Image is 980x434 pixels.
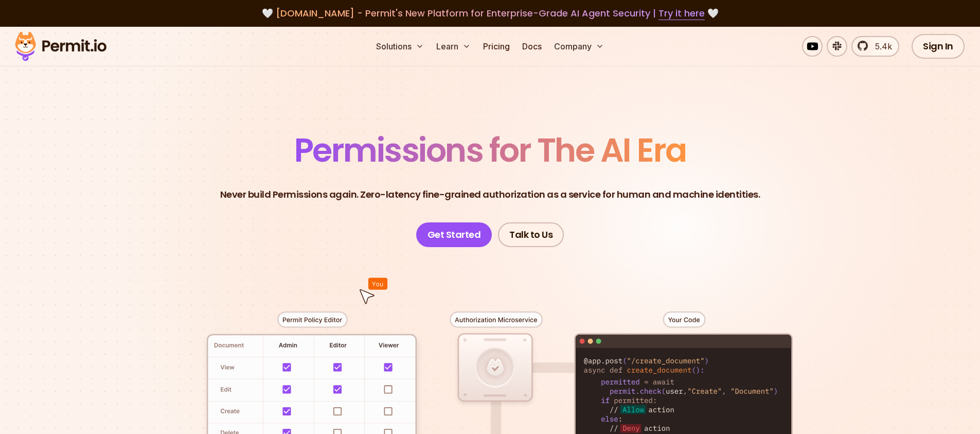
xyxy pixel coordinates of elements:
div: 🤍 🤍 [25,6,955,21]
a: Try it here [658,7,705,20]
p: Never build Permissions again. Zero-latency fine-grained authorization as a service for human and... [220,187,760,202]
a: Docs [518,36,546,57]
span: 5.4k [869,40,892,53]
button: Company [550,36,608,57]
a: Get Started [416,222,492,247]
span: [DOMAIN_NAME] - Permit's New Platform for Enterprise-Grade AI Agent Security | [276,7,705,20]
a: Talk to Us [498,222,564,247]
img: Permit logo [10,29,111,64]
button: Learn [432,36,475,57]
a: Pricing [479,36,514,57]
a: 5.4k [851,36,899,57]
span: Permissions for The AI Era [294,127,686,173]
button: Solutions [372,36,428,57]
a: Sign In [912,34,965,59]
